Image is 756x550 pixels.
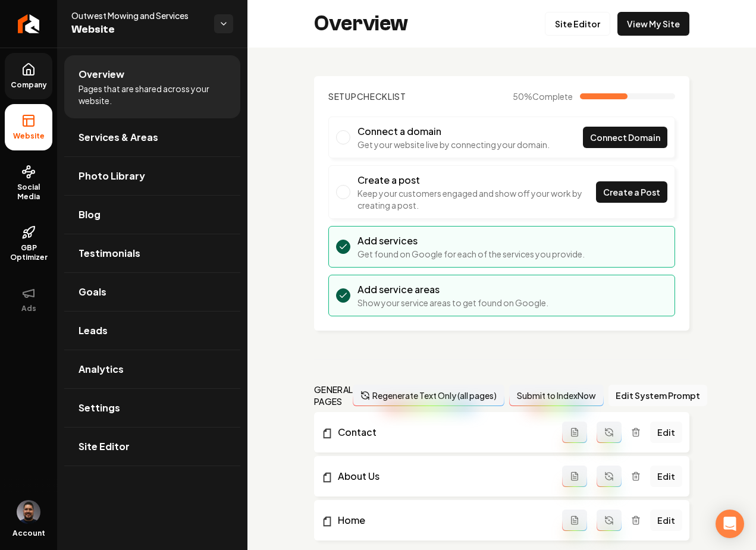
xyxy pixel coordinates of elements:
button: Ads [5,276,52,323]
span: Overview [79,67,124,81]
a: Leads [64,312,240,350]
span: GBP Optimizer [5,243,52,262]
a: Edit [650,466,682,487]
span: Services & Areas [79,130,158,144]
button: Add admin page prompt [562,422,587,443]
a: Create a Post [596,181,667,203]
a: Social Media [5,155,52,211]
span: Settings [79,401,120,415]
span: 50 % [513,90,573,102]
span: Complete [532,91,573,102]
a: Connect Domain [583,127,667,148]
span: Connect Domain [590,131,660,144]
span: Account [12,529,45,538]
h2: Overview [314,12,408,36]
span: Social Media [5,183,52,202]
a: Analytics [64,350,240,388]
p: Get found on Google for each of the services you provide. [357,248,585,260]
img: Rebolt Logo [18,14,40,33]
a: Blog [64,196,240,234]
p: Keep your customers engaged and show off your work by creating a post. [357,187,596,211]
button: Add admin page prompt [562,466,587,487]
a: Goals [64,273,240,311]
span: Pages that are shared across your website. [79,83,226,106]
a: Edit [650,510,682,531]
button: Submit to IndexNow [509,385,604,406]
span: Blog [79,208,101,222]
a: Services & Areas [64,118,240,156]
h3: Create a post [357,173,596,187]
span: Setup [328,91,357,102]
p: Show your service areas to get found on Google. [357,297,548,309]
h2: Checklist [328,90,406,102]
span: Analytics [79,362,124,376]
h2: general pages [314,384,353,407]
a: GBP Optimizer [5,216,52,272]
button: Open user button [17,500,40,524]
a: Site Editor [545,12,610,36]
a: Edit [650,422,682,443]
span: Outwest Mowing and Services [71,10,205,21]
span: Goals [79,285,106,299]
img: Daniel Humberto Ortega Celis [17,500,40,524]
span: Site Editor [79,439,130,454]
span: Website [8,131,49,141]
div: Open Intercom Messenger [716,510,744,538]
h3: Add service areas [357,282,548,297]
span: Photo Library [79,169,145,183]
a: View My Site [617,12,689,36]
p: Get your website live by connecting your domain. [357,139,550,150]
a: Company [5,53,52,99]
button: Edit System Prompt [608,385,707,406]
a: About Us [321,469,562,483]
a: Settings [64,389,240,427]
button: Add admin page prompt [562,510,587,531]
a: Home [321,513,562,527]
h3: Connect a domain [357,124,550,139]
a: Site Editor [64,428,240,466]
a: Testimonials [64,234,240,272]
span: Company [6,80,52,90]
a: Photo Library [64,157,240,195]
span: Leads [79,323,108,338]
a: Contact [321,425,562,439]
span: Ads [17,304,41,313]
h3: Add services [357,234,585,248]
span: Create a Post [603,186,660,199]
span: Testimonials [79,246,140,260]
button: Regenerate Text Only (all pages) [353,385,504,406]
span: Website [71,21,205,38]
